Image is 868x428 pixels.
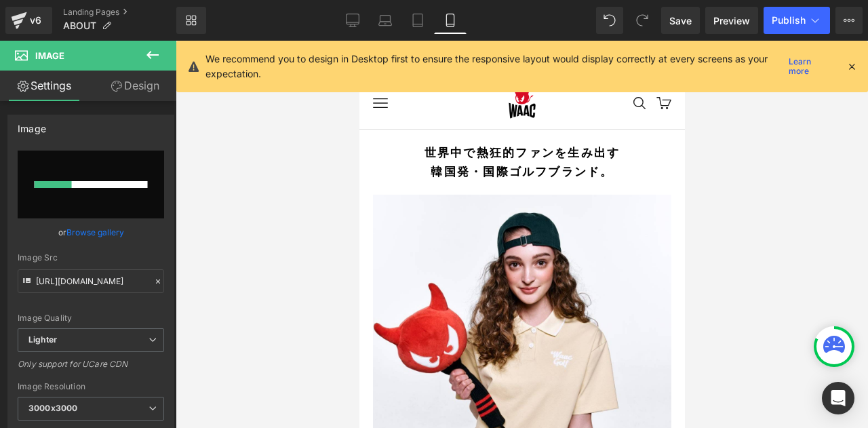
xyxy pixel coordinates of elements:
b: Lighter [28,334,57,345]
div: or [18,225,164,239]
h2: 世界中で熱狂的ファンを生み出す [31,102,295,121]
div: Image Resolution [18,382,164,391]
button: Publish [764,7,830,34]
a: Browse gallery [66,220,124,244]
a: v6 [5,7,52,34]
button: More [835,7,863,34]
button: Redo [629,7,656,34]
div: Image [18,115,46,134]
div: Open Intercom Messenger [822,382,854,414]
a: Landing Pages [63,7,176,18]
nav: プライマリナビゲーション [14,55,136,70]
div: v6 [27,12,44,29]
span: Preview [713,14,750,28]
b: 3000x3000 [28,403,77,413]
a: Learn more [783,58,835,75]
nav: セカンダリナビゲーション [273,55,312,70]
input: Link [18,269,164,293]
span: Image [35,50,64,61]
a: Preview [705,7,758,34]
h2: 韓国発・国際ゴルフブランド。 [31,121,295,140]
span: Save [669,14,692,28]
a: Desktop [336,7,369,34]
a: Design [91,71,179,101]
div: Only support for UCare CDN [18,359,164,378]
div: Image Quality [18,313,164,323]
button: Undo [596,7,623,34]
a: Mobile [434,7,467,34]
a: New Library [176,7,206,34]
div: Image Src [18,253,164,262]
span: Publish [772,15,806,26]
p: We recommend you to design in Desktop first to ensure the responsive layout would display correct... [205,52,783,81]
a: Tablet [401,7,434,34]
a: Laptop [369,7,401,34]
span: ABOUT [63,20,96,31]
